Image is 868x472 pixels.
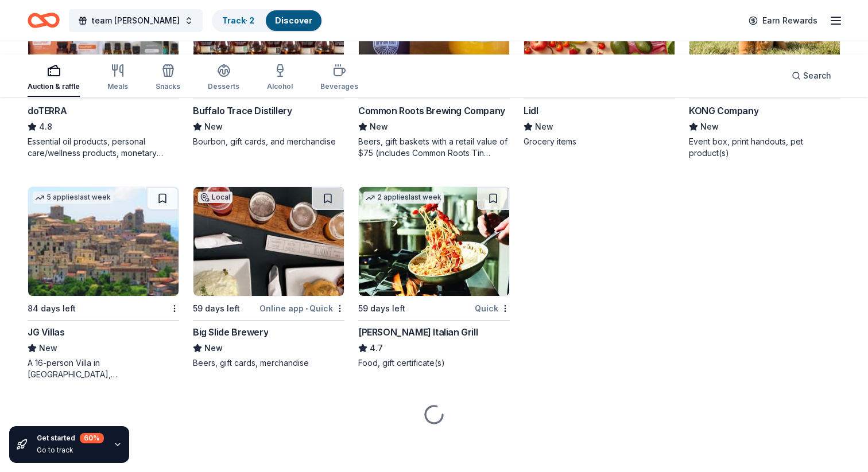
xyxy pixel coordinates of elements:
[370,120,388,134] span: New
[475,301,510,315] div: Quick
[700,120,719,134] span: New
[92,14,180,28] span: team [PERSON_NAME]
[524,136,675,147] div: Grocery items
[358,302,405,315] div: 59 days left
[689,136,840,159] div: Event box, print handouts, pet product(s)
[782,64,840,87] button: Search
[28,186,179,380] a: Image for JG Villas5 applieslast week84 days leftJG VillasNewA 16-person Villa in [GEOGRAPHIC_DAT...
[742,10,824,31] a: Earn Rewards
[193,187,344,296] img: Image for Big Slide Brewery
[358,325,478,339] div: [PERSON_NAME] Italian Grill
[39,120,52,134] span: 4.8
[69,9,203,32] button: team [PERSON_NAME]
[28,187,179,296] img: Image for JG Villas
[204,341,223,355] span: New
[358,186,510,369] a: Image for Carrabba's Italian Grill2 applieslast week59 days leftQuick[PERSON_NAME] Italian Grill4...
[212,9,323,32] button: Track· 2Discover
[107,59,128,97] button: Meals
[33,192,113,204] div: 5 applies last week
[198,192,232,203] div: Local
[370,341,383,355] span: 4.7
[107,82,128,91] div: Meals
[28,302,76,315] div: 84 days left
[156,82,180,91] div: Snacks
[28,325,64,339] div: JG Villas
[803,69,831,83] span: Search
[363,192,444,204] div: 2 applies last week
[28,7,60,34] a: Home
[259,301,344,315] div: Online app Quick
[320,82,358,91] div: Beverages
[358,357,510,369] div: Food, gift certificate(s)
[28,136,179,159] div: Essential oil products, personal care/wellness products, monetary donations
[267,59,293,97] button: Alcohol
[305,304,308,313] span: •
[193,325,268,339] div: Big Slide Brewery
[689,104,758,118] div: KONG Company
[222,15,254,25] a: Track· 2
[28,59,80,97] button: Auction & raffle
[358,136,510,159] div: Beers, gift baskets with a retail value of $75 (includes Common Roots Tin [PERSON_NAME], Common R...
[267,82,293,91] div: Alcohol
[193,136,344,147] div: Bourbon, gift cards, and merchandise
[37,433,104,443] div: Get started
[156,59,180,97] button: Snacks
[28,82,80,91] div: Auction & raffle
[358,104,505,118] div: Common Roots Brewing Company
[204,120,223,134] span: New
[524,104,538,118] div: Lidl
[193,357,344,369] div: Beers, gift cards, merchandise
[28,104,67,118] div: doTERRA
[208,82,239,91] div: Desserts
[193,302,240,315] div: 59 days left
[37,446,104,455] div: Go to track
[208,59,239,97] button: Desserts
[39,341,57,355] span: New
[193,104,292,118] div: Buffalo Trace Distillery
[275,15,312,25] a: Discover
[320,59,358,97] button: Beverages
[535,120,553,134] span: New
[359,187,509,296] img: Image for Carrabba's Italian Grill
[193,186,344,369] a: Image for Big Slide BreweryLocal59 days leftOnline app•QuickBig Slide BreweryNewBeers, gift cards...
[80,433,104,443] div: 60 %
[28,357,179,380] div: A 16-person Villa in [GEOGRAPHIC_DATA], [GEOGRAPHIC_DATA], [GEOGRAPHIC_DATA] for 7days/6nights (R...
